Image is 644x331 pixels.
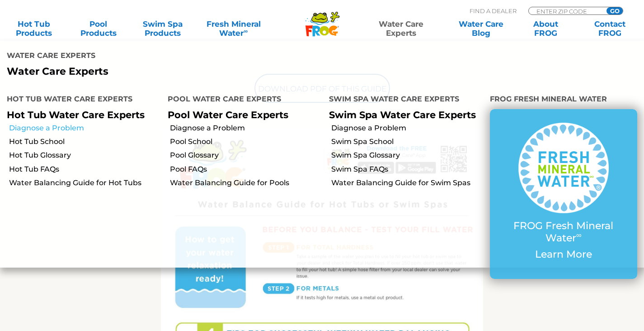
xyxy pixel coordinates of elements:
a: Pool Glossary [170,150,322,160]
a: Pool School [170,137,322,147]
h4: Pool Water Care Experts [168,91,315,109]
a: Pool Water Care Experts [168,109,288,120]
input: GO [606,7,623,14]
a: AboutFROG [521,19,571,38]
a: Swim SpaProducts [138,19,188,38]
p: Find A Dealer [470,7,517,15]
a: Water CareExperts [361,19,442,38]
a: FROG Fresh Mineral Water∞ Learn More [508,123,619,265]
a: PoolProducts [73,19,123,38]
h4: Hot Tub Water Care Experts [7,91,154,109]
a: Pool FAQs [170,164,322,174]
p: Learn More [508,249,619,260]
a: Water Balancing Guide for Hot Tubs [9,178,161,188]
a: Hot Tub FAQs [9,164,161,174]
a: Water Balancing Guide for Pools [170,178,322,188]
sup: ∞ [244,28,248,34]
input: Zip Code Form [536,7,597,15]
a: Swim Spa FAQs [331,164,483,174]
h4: Swim Spa Water Care Experts [329,91,476,109]
a: Diagnose a Problem [331,123,483,133]
h4: FROG Fresh Mineral Water [490,91,637,109]
p: Water Care Experts [7,66,315,77]
a: Swim Spa Glossary [331,150,483,160]
a: Swim Spa Water Care Experts [329,109,476,120]
a: Hot Tub Water Care Experts [7,109,145,120]
h4: Water Care Experts [7,48,315,66]
a: Hot Tub School [9,137,161,147]
a: Water CareBlog [456,19,506,38]
p: FROG Fresh Mineral Water [508,220,619,244]
sup: ∞ [576,230,582,240]
a: Diagnose a Problem [170,123,322,133]
a: Diagnose a Problem [9,123,161,133]
a: Water Balancing Guide for Swim Spas [331,178,483,188]
a: Swim Spa School [331,137,483,147]
a: Fresh MineralWater∞ [202,19,265,38]
a: Hot Tub Glossary [9,150,161,160]
a: ContactFROG [585,19,635,38]
a: Hot TubProducts [9,19,59,38]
